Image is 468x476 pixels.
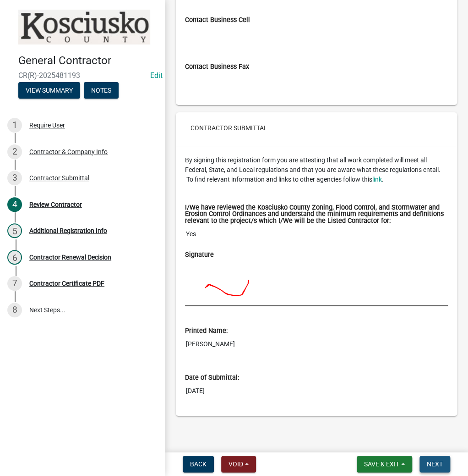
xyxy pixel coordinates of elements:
[185,252,214,258] label: Signature
[185,64,249,70] label: Contact Business Fax
[7,250,22,265] div: 6
[7,118,22,133] div: 1
[185,328,228,334] label: Printed Name:
[372,176,382,183] a: link
[229,460,243,468] span: Void
[29,227,107,234] div: Additional Registration Info
[357,456,412,472] button: Save & Exit
[29,254,111,260] div: Contractor Renewal Decision
[185,260,379,305] img: p6+i4gAAAAZJREFUAwDmaPYyiYP4qQAAAABJRU5ErkJggg==
[419,456,450,472] button: Next
[183,120,275,136] button: Contractor Submittal
[29,149,108,155] div: Contractor & Company Info
[183,456,214,472] button: Back
[29,175,89,181] div: Contractor Submittal
[150,71,163,80] wm-modal-confirm: Edit Application Number
[221,456,256,472] button: Void
[7,303,22,317] div: 8
[18,54,158,67] h4: General Contractor
[364,460,399,468] span: Save & Exit
[427,460,443,468] span: Next
[18,82,80,99] button: View Summary
[7,197,22,212] div: 4
[150,71,163,80] a: Edit
[18,10,150,44] img: Kosciusko County, Indiana
[7,144,22,159] div: 2
[7,223,22,238] div: 5
[29,201,82,208] div: Review Contractor
[29,122,65,128] div: Require User
[7,171,22,185] div: 3
[18,87,80,94] wm-modal-confirm: Summary
[185,155,448,184] p: By signing this registration form you are attesting that all work completed will meet all Federal...
[190,460,207,468] span: Back
[185,375,239,381] label: Date of Submittal:
[185,205,448,224] label: I/We have reviewed the Kosciusko County Zoning, Flood Control, and Stormwater and Erosion Control...
[84,87,119,94] wm-modal-confirm: Notes
[29,280,104,287] div: Contractor Certificate PDF
[84,82,119,99] button: Notes
[18,71,147,80] span: CR(R)-2025481193
[7,276,22,291] div: 7
[185,17,250,23] label: Contact Business Cell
